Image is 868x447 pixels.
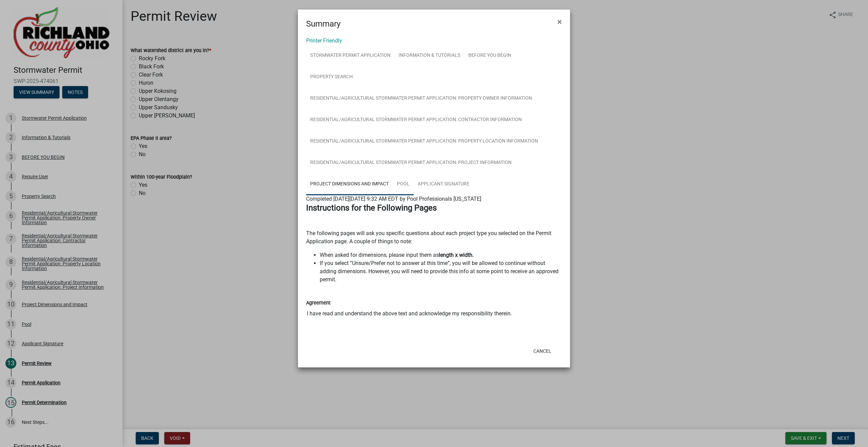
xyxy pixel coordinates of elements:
a: Residential/Agricultural Stormwater Permit Application: Property Owner Information [306,88,536,110]
h4: Summary [306,18,340,30]
li: When asked for dimensions, please input them as [320,251,562,259]
a: Stormwater Permit Application [306,45,395,67]
a: Residential/Agricultural Stormwater Permit Application: Contractor Information [306,109,526,131]
button: Close [552,12,567,31]
a: Information & Tutorials [395,45,464,67]
li: If you select “Unsure/Prefer not to answer at this time”, you will be allowed to continue without... [320,259,562,284]
a: BEFORE YOU BEGIN [464,45,515,67]
p: The following pages will ask you specific questions about each project type you selected on the P... [306,229,562,246]
a: Applicant Signature [414,173,473,195]
a: Residential/Agricultural Stormwater Permit Application: Property Location Information [306,131,542,152]
label: Agreement [306,301,331,305]
a: Pool [393,173,414,195]
strong: Instructions for the Following Pages [306,203,437,213]
button: Cancel [528,345,557,357]
strong: length x width. [439,252,474,258]
span: Completed [DATE][DATE] 9:32 AM EDT by Pool Professionals [US_STATE] [306,196,481,202]
a: Residential/Agricultural Stormwater Permit Application: Project Information [306,152,516,174]
a: Printer Friendly [306,37,342,44]
span: × [557,17,562,27]
a: Property Search [306,66,357,88]
a: Project Dimensions and Impact [306,173,393,195]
